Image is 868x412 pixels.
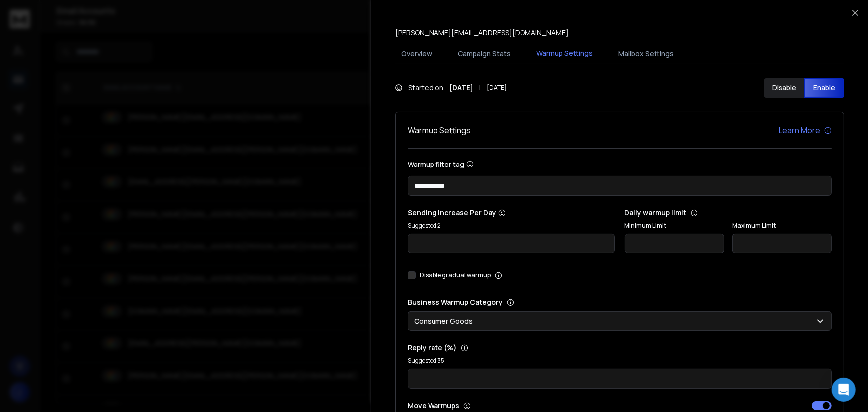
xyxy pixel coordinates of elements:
[449,83,473,93] strong: [DATE]
[408,222,615,230] p: Suggested 2
[408,208,615,218] p: Sending Increase Per Day
[625,208,832,218] p: Daily warmup limit
[530,42,599,65] button: Warmup Settings
[764,78,804,98] button: Disable
[395,83,507,93] div: Started on
[452,43,517,65] button: Campaign Stats
[408,401,617,411] p: Move Warmups
[408,343,832,353] p: Reply rate (%)
[408,297,832,307] p: Business Warmup Category
[804,78,845,98] button: Enable
[832,378,856,402] div: Open Intercom Messenger
[732,222,832,230] label: Maximum Limit
[764,78,844,98] button: DisableEnable
[625,222,724,230] label: Minimum Limit
[414,316,477,326] p: Consumer Goods
[408,124,471,136] h1: Warmup Settings
[479,83,481,93] span: |
[420,271,491,279] label: Disable gradual warmup
[395,43,438,65] button: Overview
[487,84,507,92] span: [DATE]
[612,43,680,65] button: Mailbox Settings
[408,161,832,168] label: Warmup filter tag
[408,357,832,365] p: Suggested 35
[395,28,569,38] p: [PERSON_NAME][EMAIL_ADDRESS][DOMAIN_NAME]
[779,124,832,136] a: Learn More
